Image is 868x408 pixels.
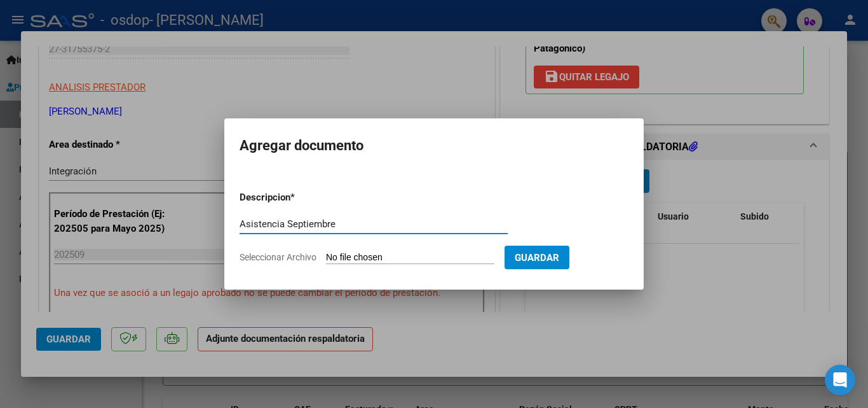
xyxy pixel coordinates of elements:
p: Descripcion [240,190,356,205]
span: Guardar [515,252,559,264]
h2: Agregar documento [240,134,628,158]
div: Open Intercom Messenger [825,365,855,395]
span: Seleccionar Archivo [240,252,316,262]
button: Guardar [505,246,569,269]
